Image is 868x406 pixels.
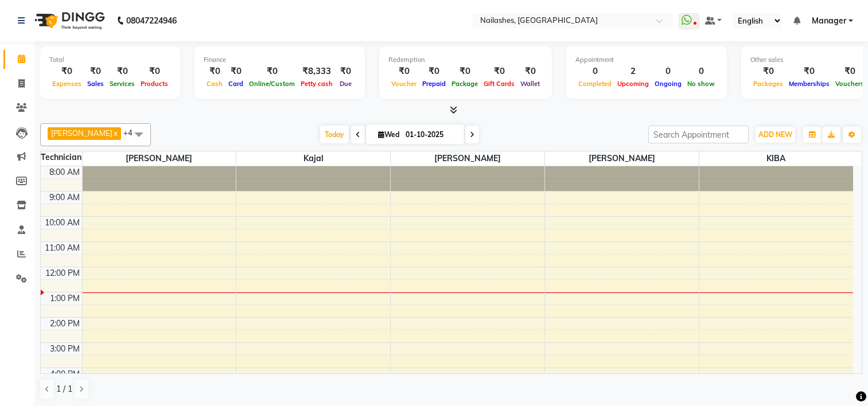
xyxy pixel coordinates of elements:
img: logo [29,5,108,37]
div: 2:00 PM [48,318,82,330]
div: Total [49,55,171,65]
div: 0 [652,65,684,78]
div: ₹0 [449,65,481,78]
div: ₹0 [84,65,107,78]
b: 08047224946 [126,5,177,37]
div: 2 [614,65,652,78]
div: 11:00 AM [42,242,82,254]
div: Finance [204,55,356,65]
div: ₹8,333 [298,65,336,78]
span: Products [138,80,171,88]
div: ₹0 [107,65,138,78]
span: [PERSON_NAME] [83,151,236,166]
span: [PERSON_NAME] [51,128,112,138]
div: ₹0 [388,65,419,78]
div: ₹0 [225,65,246,78]
div: ₹0 [246,65,298,78]
div: 12:00 PM [43,267,82,279]
span: Card [225,80,246,88]
span: Services [107,80,138,88]
span: Today [320,126,349,143]
div: 8:00 AM [47,166,82,178]
span: Upcoming [614,80,652,88]
span: KIBA [699,151,853,166]
div: 4:00 PM [48,368,82,380]
div: Redemption [388,55,543,65]
input: Search Appointment [648,126,749,143]
div: ₹0 [517,65,543,78]
div: ₹0 [49,65,84,78]
span: Sales [84,80,107,88]
div: ₹0 [481,65,517,78]
span: Kajal [236,151,390,166]
span: Voucher [388,80,419,88]
span: Wallet [517,80,543,88]
span: Cash [204,80,225,88]
div: 0 [575,65,614,78]
span: Due [337,80,355,88]
span: ADD NEW [758,130,792,139]
div: ₹0 [750,65,786,78]
span: Online/Custom [246,80,298,88]
span: Completed [575,80,614,88]
div: ₹0 [786,65,832,78]
span: Packages [750,80,786,88]
span: [PERSON_NAME] [545,151,699,166]
input: 2025-10-01 [402,126,460,143]
div: ₹0 [419,65,449,78]
div: ₹0 [204,65,225,78]
div: 1:00 PM [48,292,82,304]
span: Manager [812,15,846,27]
div: Appointment [575,55,718,65]
span: +4 [123,128,141,137]
div: ₹0 [336,65,356,78]
div: Technician [41,151,82,163]
div: ₹0 [832,65,867,78]
span: Prepaid [419,80,449,88]
span: Memberships [786,80,832,88]
span: Ongoing [652,80,684,88]
span: Petty cash [298,80,336,88]
span: [PERSON_NAME] [391,151,544,166]
div: 0 [684,65,718,78]
button: ADD NEW [756,127,795,143]
div: 3:00 PM [48,343,82,355]
a: x [112,128,118,138]
span: Expenses [49,80,84,88]
span: Gift Cards [481,80,517,88]
span: 1 / 1 [56,383,72,395]
div: ₹0 [138,65,171,78]
div: 10:00 AM [42,217,82,229]
span: No show [684,80,718,88]
div: 9:00 AM [47,192,82,204]
span: Wed [375,130,402,139]
span: Vouchers [832,80,867,88]
span: Package [449,80,481,88]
